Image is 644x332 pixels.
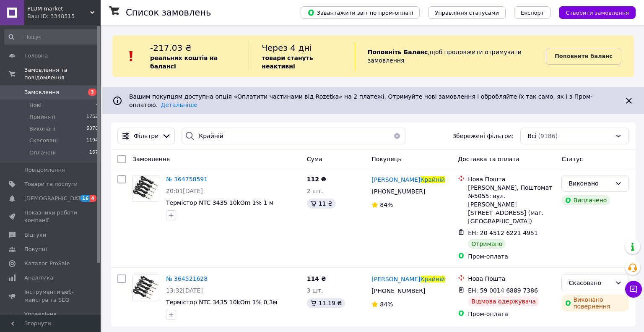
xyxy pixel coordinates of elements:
span: Виконані [29,125,55,133]
span: Управління сайтом [24,311,78,326]
span: Нові [29,102,42,109]
span: 6070 [86,125,98,133]
img: Фото товару [133,275,159,301]
span: Каталог ProSale [24,260,70,267]
b: товари стануть неактивні [262,55,313,70]
a: [PERSON_NAME]Крайній [371,175,445,184]
span: Вашим покупцям доступна опція «Оплатити частинами від Rozetka» на 2 платежі. Отримуйте нові замов... [129,93,592,108]
div: Нова Пошта [468,274,555,283]
span: Замовлення [24,89,59,96]
div: [PHONE_NUMBER] [370,186,427,197]
span: Покупці [24,246,47,253]
a: Створити замовлення [551,9,636,16]
span: (9186) [538,133,558,139]
div: Ваш ID: 3348515 [27,13,101,20]
span: Завантажити звіт по пром-оплаті [307,9,413,16]
span: PLUM market [27,5,90,13]
span: Аналітика [24,274,53,282]
div: Пром-оплата [468,252,555,261]
span: Крайній [421,276,445,282]
span: Оплачені [29,149,56,157]
span: 114 ₴ [307,275,326,282]
div: Виконано [569,179,612,188]
span: Скасовані [29,137,58,144]
span: -217.03 ₴ [150,43,192,53]
span: ЕН: 59 0014 6889 7386 [468,287,538,294]
div: [PERSON_NAME], Поштомат №5055: вул. [PERSON_NAME][STREET_ADDRESS] (маг. [GEOGRAPHIC_DATA]) [468,183,555,225]
span: Головна [24,52,48,60]
span: 3 [95,102,98,109]
span: Покупець [371,156,401,162]
span: Фільтри [134,132,158,140]
span: Збережені фільтри: [452,132,514,140]
img: Фото товару [133,175,159,201]
span: 112 ₴ [307,176,326,183]
span: [PERSON_NAME] [371,176,420,183]
span: Експорт [521,10,544,16]
span: 1752 [86,113,98,121]
span: 84% [380,201,393,208]
button: Управління статусами [428,6,506,19]
span: Відгуки [24,231,46,239]
span: [PERSON_NAME] [371,276,420,282]
button: Завантажити звіт по пром-оплаті [301,6,420,19]
input: Пошук за номером замовлення, ПІБ покупця, номером телефону, Email, номером накладної [182,128,405,144]
span: Інструменти веб-майстра та SEO [24,288,78,303]
div: Нова Пошта [468,175,555,183]
a: № 364521628 [166,275,208,282]
span: Створити замовлення [566,10,629,16]
input: Пошук [4,29,99,44]
div: Скасовано [569,278,612,288]
span: 13:32[DATE] [166,287,203,294]
span: Управління статусами [435,10,499,16]
span: Товари та послуги [24,180,78,188]
button: Очистить [389,128,405,144]
span: № 364758591 [166,176,208,183]
span: Замовлення [132,156,170,162]
button: Створити замовлення [559,6,636,19]
button: Чат з покупцем [625,281,642,298]
span: Статус [561,156,583,162]
div: 11 ₴ [307,199,336,209]
div: Виплачено [561,195,610,205]
span: Показники роботи компанії [24,209,78,224]
b: реальних коштів на балансі [150,55,218,70]
div: Виконано повернення [561,295,629,311]
span: 20:01[DATE] [166,188,203,194]
span: Крайній [421,176,445,183]
span: 167 [89,149,98,157]
a: Термістор NTC 3435 10kOm 1% 1 м [166,199,273,206]
span: Доставка та оплата [458,156,519,162]
a: Фото товару [132,175,159,202]
b: Поповнити баланс [555,53,613,59]
span: 4 [90,195,96,202]
span: Через 4 дні [262,43,312,53]
span: 84% [380,301,393,308]
a: Фото товару [132,274,159,301]
span: Замовлення та повідомлення [24,66,101,81]
div: 11.19 ₴ [307,298,345,308]
span: 3 [88,89,96,96]
span: Cума [307,156,322,162]
img: :exclamation: [125,50,138,63]
div: Відмова одержувача [468,296,539,306]
span: Прийняті [29,113,55,121]
span: Повідомлення [24,166,65,174]
span: 1194 [86,137,98,144]
div: Отримано [468,239,506,249]
span: [DEMOGRAPHIC_DATA] [24,195,86,202]
div: Пром-оплата [468,310,555,318]
a: Поповнити баланс [546,48,621,65]
div: , щоб продовжити отримувати замовлення [355,42,546,71]
span: 16 [80,195,90,202]
b: Поповніть Баланс [368,49,428,55]
a: [PERSON_NAME]Крайній [371,275,445,283]
button: Експорт [514,6,551,19]
a: Термістор NTC 3435 10kOm 1% 0,3м [166,299,277,306]
span: 2 шт. [307,188,323,194]
a: Детальніше [161,102,197,108]
span: Всі [527,132,536,140]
